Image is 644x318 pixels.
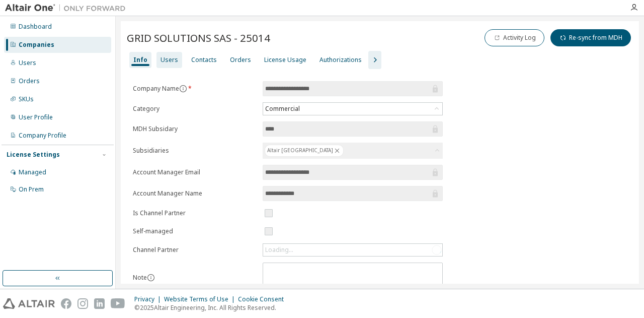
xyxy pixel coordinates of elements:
div: Privacy [134,295,164,303]
label: Category [133,105,257,113]
button: Activity Log [485,29,544,46]
img: altair_logo.svg [3,298,55,309]
span: GRID SOLUTIONS SAS - 25014 [127,31,270,45]
div: Loading... [265,246,293,254]
label: Is Channel Partner [133,209,257,217]
div: On Prem [19,185,44,194]
div: User Profile [19,113,53,121]
div: Info [133,56,147,64]
div: Orders [230,56,251,64]
img: youtube.svg [111,298,125,309]
div: Company Profile [19,132,66,140]
img: facebook.svg [61,298,71,309]
div: Commercial [263,103,442,115]
div: Altair [GEOGRAPHIC_DATA] [265,145,344,157]
div: Altair [GEOGRAPHIC_DATA] [263,143,443,159]
label: Subsidiaries [133,147,257,155]
div: Managed [19,168,46,176]
div: Authorizations [319,56,362,64]
div: Contacts [191,56,217,64]
div: Dashboard [19,23,52,31]
div: License Settings [7,151,60,159]
label: Company Name [133,85,257,93]
label: Account Manager Name [133,189,257,198]
div: Users [160,56,178,64]
div: Cookie Consent [238,295,290,303]
button: information [147,274,155,282]
label: Account Manager Email [133,168,257,176]
button: information [179,85,187,93]
div: Users [19,59,36,67]
div: SKUs [19,95,34,103]
div: Orders [19,77,40,85]
div: Loading... [263,244,442,256]
label: Note [133,273,147,282]
label: Channel Partner [133,246,257,254]
div: Commercial [264,103,301,114]
div: License Usage [264,56,306,64]
img: linkedin.svg [94,298,105,309]
img: Altair One [5,3,131,13]
button: Re-sync from MDH [550,29,631,46]
label: MDH Subsidary [133,125,257,133]
img: instagram.svg [77,298,88,309]
div: Website Terms of Use [164,295,238,303]
label: Self-managed [133,227,257,235]
p: © 2025 Altair Engineering, Inc. All Rights Reserved. [134,303,290,312]
div: Companies [19,41,54,49]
